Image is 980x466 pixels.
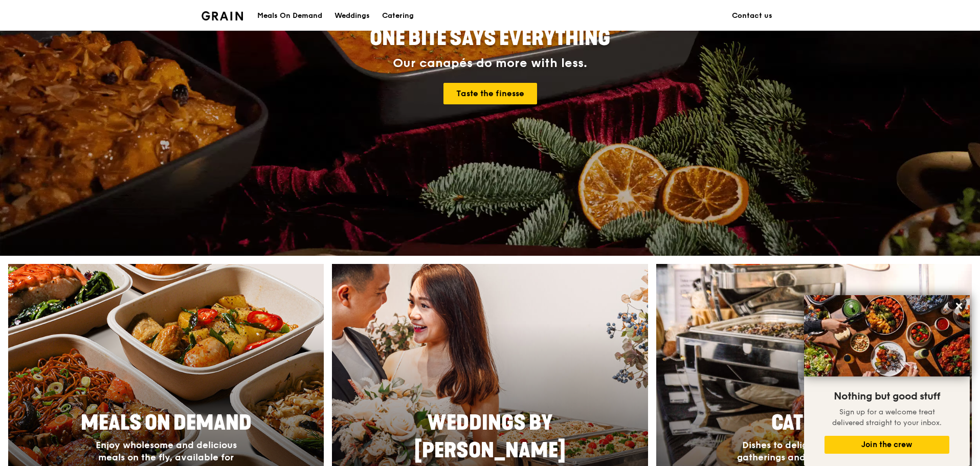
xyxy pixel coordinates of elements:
button: Join the crew [825,436,949,454]
div: Catering [382,1,414,31]
img: DSC07876-Edit02-Large.jpeg [804,295,970,376]
span: ONE BITE SAYS EVERYTHING [370,26,610,51]
a: Weddings [328,1,376,31]
span: Weddings by [PERSON_NAME] [414,411,566,463]
a: Contact us [726,1,778,31]
button: Close [951,298,967,314]
span: Nothing but good stuff [834,390,940,403]
a: Taste the finesse [443,83,537,104]
div: Meals On Demand [257,1,322,31]
span: Catering [771,411,857,435]
div: Our canapés do more with less. [306,56,674,71]
img: Grain [202,11,243,20]
span: Meals On Demand [81,411,252,435]
span: Sign up for a welcome treat delivered straight to your inbox. [832,408,942,427]
div: Weddings [335,1,370,31]
a: Catering [376,1,420,31]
